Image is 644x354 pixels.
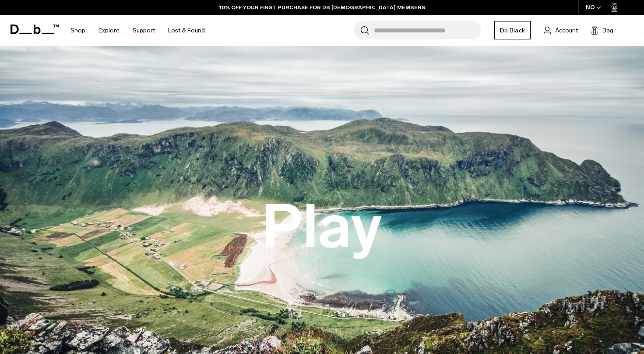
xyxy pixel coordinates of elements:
span: Bag [602,26,613,35]
a: Lost & Found [168,15,205,46]
nav: Main Navigation [64,15,211,46]
button: Bag [591,25,613,35]
a: Shop [70,15,85,46]
a: 10% OFF YOUR FIRST PURCHASE FOR DB [DEMOGRAPHIC_DATA] MEMBERS [219,4,425,11]
button: Play [262,194,382,260]
span: Account [555,26,578,35]
a: Db Black [494,21,531,39]
a: Account [544,25,578,35]
a: Explore [99,15,120,46]
a: Support [133,15,155,46]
